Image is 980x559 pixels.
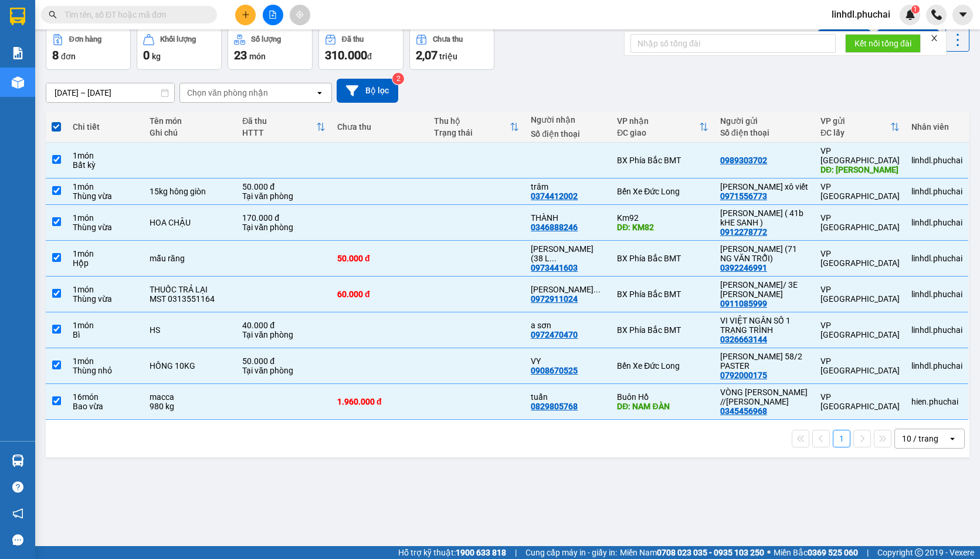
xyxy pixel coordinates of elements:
img: icon-new-feature [905,9,915,20]
sup: 2 [392,73,404,85]
div: THUỐC TRẢ LẠI [150,285,230,294]
div: Tên món [150,116,230,126]
img: warehouse-icon [12,454,24,467]
div: VÒNG NHƯ DINH //MÊ LINH LÂM HÀ [720,388,809,406]
div: Hộp [73,258,138,268]
button: Số lượng23món [228,28,313,70]
div: Bất kỳ [73,160,138,170]
button: Kết nối tổng đài [845,34,921,53]
div: 0345456968 [720,406,767,416]
div: linhdl.phuchai [911,325,962,335]
div: BX Phía Bắc BMT [617,254,708,263]
div: 10 / trang [902,433,938,444]
span: 23 [234,48,247,62]
div: 1.960.000 đ [337,397,422,406]
div: Chưa thu [433,35,463,43]
div: BX Phía Bắc BMT [617,289,708,299]
div: 0392246991 [720,263,767,272]
div: DĐ: KM82 [617,223,708,232]
div: linhdl.phuchai [911,361,962,371]
div: 0374412002 [531,191,578,201]
span: file-add [269,11,277,19]
div: Nhân viên [911,122,962,132]
div: hoàng thị minh thùy xô viết [720,182,809,191]
div: 1 món [73,356,138,366]
div: Thùng nhỏ [73,366,138,375]
div: ĐC giao [617,128,699,137]
strong: 1900 633 818 [456,548,506,557]
div: VP [GEOGRAPHIC_DATA] [820,182,900,201]
div: linhdl.phuchai [911,289,962,299]
span: 8 [52,48,59,62]
button: Chưa thu2,07 triệu [409,28,494,70]
div: PHẠM NGỌC QUANG// 436/17 NGUYỄN VĂN CỪ [531,285,605,294]
div: 0829805768 [531,402,578,411]
div: VI VIỆT NGÂN SỐ 1 TRẠNG TRÌNH [720,316,809,335]
div: DĐ: THANH BÌNH [820,165,900,174]
div: macca [150,392,230,402]
div: 0973441603 [531,263,578,272]
div: hien.phuchai [911,397,962,406]
div: ĐỖ HOÀNG (71 NG VĂN TRỖI) [720,244,809,263]
div: Đã thu [242,116,316,126]
div: 0326663144 [720,335,767,344]
div: VP [GEOGRAPHIC_DATA] [820,392,900,411]
div: Thùng vừa [73,191,138,201]
div: Đã thu [342,35,364,43]
div: Chi tiết [73,122,138,132]
img: logo-vxr [10,8,25,25]
div: 1 món [73,182,138,191]
span: ⚪️ [767,550,771,555]
span: Hỗ trợ kỹ thuật: [398,546,506,559]
div: 0989303702 [720,156,767,165]
div: VP [GEOGRAPHIC_DATA] [820,356,900,375]
div: 0971556773 [720,191,767,201]
th: Toggle SortBy [236,112,331,143]
div: Bến Xe Đức Long [617,187,708,196]
div: Người nhận [531,115,605,124]
button: 1 [833,430,850,447]
div: trâm [531,182,605,191]
span: search [49,11,57,19]
span: đ [367,52,372,61]
button: Bộ lọc [337,79,398,103]
div: Tại văn phòng [242,191,325,201]
div: 170.000 đ [242,213,325,223]
div: 50.000 đ [242,356,325,366]
svg: open [948,434,957,443]
span: 2,07 [416,48,438,62]
div: Tại văn phòng [242,366,325,375]
div: 0972470470 [531,330,578,339]
div: NGUYỄN HĂNG 58/2 PASTER [720,352,809,371]
div: BX Phía Bắc BMT [617,325,708,335]
div: HOA CHẬU [150,218,230,227]
button: Khối lượng0kg [137,28,222,70]
span: 1 [913,5,917,14]
sup: 1 [911,5,920,14]
strong: 0369 525 060 [808,548,858,557]
div: 0911085999 [720,299,767,308]
div: 1 món [73,249,138,258]
div: HS [150,325,230,335]
div: HTTT [242,128,316,137]
div: VP nhận [617,116,699,126]
span: notification [12,508,23,519]
div: 0912278772 [720,227,767,237]
span: Cung cấp máy in - giấy in: [525,546,617,559]
div: Chọn văn phòng nhận [187,87,268,99]
div: Bến Xe Đức Long [617,361,708,371]
div: linhdl.phuchai [911,254,962,263]
div: 0972911024 [531,294,578,304]
div: Bì [73,330,138,339]
span: đơn [61,52,76,61]
button: Đã thu310.000đ [318,28,403,70]
input: Tìm tên, số ĐT hoặc mã đơn [65,8,203,21]
button: caret-down [952,5,973,25]
span: plus [242,11,250,19]
div: 50.000 đ [337,254,422,263]
input: Select a date range. [46,83,174,102]
div: VP [GEOGRAPHIC_DATA] [820,285,900,304]
div: Khối lượng [160,35,196,43]
div: Chưa thu [337,122,422,132]
span: 310.000 [325,48,367,62]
